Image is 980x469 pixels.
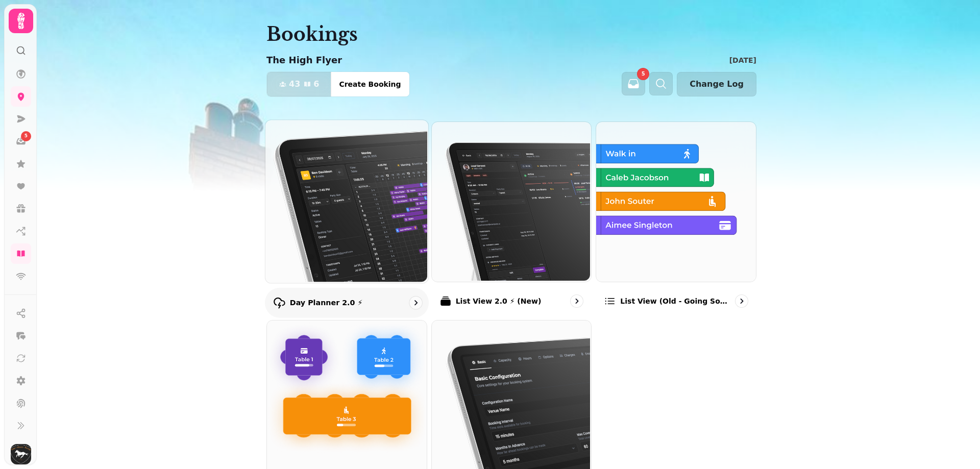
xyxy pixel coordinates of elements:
a: List view (Old - going soon)List view (Old - going soon) [596,121,756,316]
a: 5 [11,131,31,152]
svg: go to [410,298,421,308]
p: The High Flyer [266,53,342,67]
a: List View 2.0 ⚡ (New)List View 2.0 ⚡ (New) [431,121,592,316]
span: Change Log [690,80,744,88]
span: Create Booking [339,81,401,88]
p: List view (Old - going soon) [620,296,731,306]
span: 5 [24,133,28,140]
img: List View 2.0 ⚡ (New) [431,121,591,281]
span: 5 [642,71,645,77]
button: User avatar [9,444,33,464]
svg: go to [572,296,582,306]
button: Create Booking [331,72,409,96]
button: 436 [267,72,331,96]
p: List View 2.0 ⚡ (New) [456,296,542,306]
img: User avatar [11,444,31,464]
p: [DATE] [729,55,756,65]
img: List view (Old - going soon) [595,121,755,281]
svg: go to [737,296,747,306]
span: 43 [289,80,300,88]
span: 6 [313,80,319,88]
img: Day Planner 2.0 ⚡ [264,119,427,282]
p: Day Planner 2.0 ⚡ [290,298,363,308]
a: Day Planner 2.0 ⚡Day Planner 2.0 ⚡ [265,119,429,317]
button: Change Log [677,72,756,96]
